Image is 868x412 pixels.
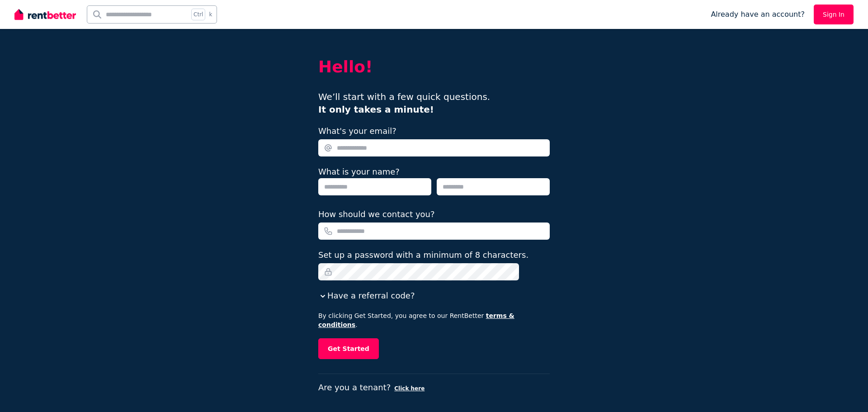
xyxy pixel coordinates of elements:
[394,385,425,392] button: Click here
[318,104,434,115] b: It only takes a minute!
[318,311,550,329] p: By clicking Get Started, you agree to our RentBetter .
[14,8,76,21] img: RentBetter
[711,9,805,20] span: Already have an account?
[814,5,854,24] a: Sign In
[318,289,415,302] button: Have a referral code?
[318,167,400,176] label: What is your name?
[318,58,550,76] h2: Hello!
[318,91,490,115] span: We’ll start with a few quick questions.
[318,381,550,394] p: Are you a tenant?
[191,9,205,20] span: Ctrl
[318,208,435,221] label: How should we contact you?
[209,11,212,18] span: k
[318,125,396,137] label: What's your email?
[318,338,379,359] button: Get Started
[318,249,528,261] label: Set up a password with a minimum of 8 characters.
